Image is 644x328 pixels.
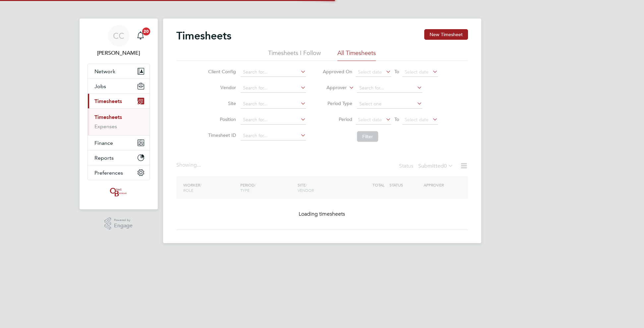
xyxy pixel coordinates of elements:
[197,162,201,168] span: ...
[114,223,133,229] span: Engage
[94,98,122,104] span: Timesheets
[418,163,453,169] label: Submitted
[134,25,147,46] a: 20
[88,25,150,57] a: CC[PERSON_NAME]
[176,162,202,169] div: Showing
[322,116,352,122] label: Period
[94,140,113,146] span: Finance
[88,108,149,135] div: Timesheets
[88,49,150,57] span: Charlotte Carter
[206,116,236,122] label: Position
[94,68,115,75] span: Network
[114,217,133,223] span: Powered by
[206,69,236,75] label: Client Config
[357,131,378,142] button: Filter
[206,100,236,106] label: Site
[80,19,158,209] nav: Main navigation
[337,49,376,61] li: All Timesheets
[142,27,150,35] span: 20
[405,69,429,75] span: Select date
[322,100,352,106] label: Period Type
[94,83,106,89] span: Jobs
[88,94,149,108] button: Timesheets
[94,123,117,130] a: Expenses
[176,29,231,42] h2: Timesheets
[88,150,149,165] button: Reports
[241,99,306,109] input: Search for...
[206,84,236,90] label: Vendor
[113,31,124,40] span: CC
[94,155,114,161] span: Reports
[94,114,122,120] a: Timesheets
[399,162,455,171] div: Status
[392,115,401,124] span: To
[88,136,149,150] button: Finance
[358,69,382,75] span: Select date
[358,117,382,123] span: Select date
[392,67,401,76] span: To
[357,99,422,109] input: Select one
[109,187,128,197] img: oneillandbrennan-logo-retina.png
[94,170,123,176] span: Preferences
[88,165,149,180] button: Preferences
[444,163,447,169] span: 0
[206,132,236,138] label: Timesheet ID
[241,131,306,140] input: Search for...
[268,49,321,61] li: Timesheets I Follow
[405,117,429,123] span: Select date
[88,187,150,197] a: Go to home page
[424,29,468,40] button: New Timesheet
[104,217,133,230] a: Powered byEngage
[322,69,352,75] label: Approved On
[88,64,149,79] button: Network
[241,68,306,77] input: Search for...
[88,79,149,93] button: Jobs
[241,115,306,125] input: Search for...
[241,83,306,93] input: Search for...
[357,83,422,93] input: Search for...
[317,84,347,91] label: Approver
